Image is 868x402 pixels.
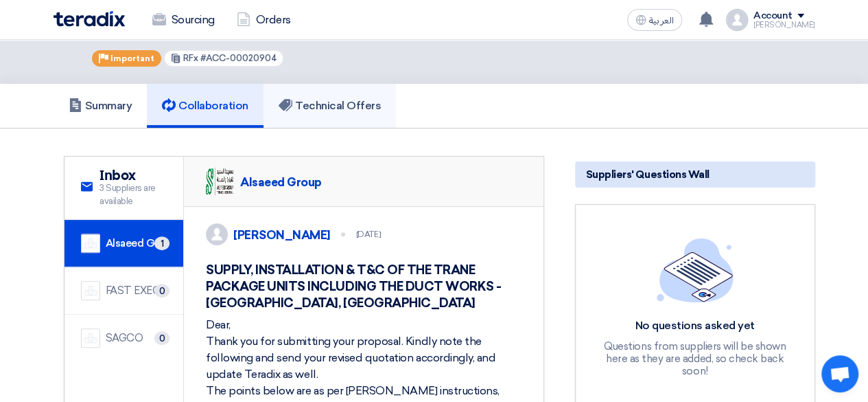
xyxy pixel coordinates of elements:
span: Suppliers' Questions Wall [586,167,709,182]
div: Alsaeed Group [240,175,322,190]
img: profile_test.png [726,9,748,31]
span: 0 [154,284,169,298]
img: profile_test.png [206,223,228,245]
img: company-name [81,328,100,348]
span: 0 [154,331,169,345]
div: Questions from suppliers will be shown here as they are added, so check back soon! [595,340,795,377]
img: company-name [81,281,100,300]
span: 1 [154,236,169,250]
div: Account [753,10,793,22]
span: #ACC-00020904 [200,53,277,63]
a: Collaboration [147,84,263,128]
a: Orders [226,5,302,35]
div: [DATE] [356,228,381,241]
h5: SUPPLY, INSTALLATION & T&C OF THE TRANE PACKAGE UNITS INCLUDING THE DUCT WORKS - [GEOGRAPHIC_DATA... [206,262,521,311]
img: empty_state_list.svg [657,238,734,302]
div: SAGCO [106,331,143,346]
div: FAST EXECUTION [106,283,167,299]
h5: Technical Offers [279,99,381,113]
span: 3 Suppliers are available [99,181,167,208]
div: Open chat [821,355,858,392]
button: العربية [627,9,682,31]
h5: Summary [69,99,132,113]
div: [PERSON_NAME] [233,227,330,243]
span: العربية [649,16,674,25]
div: Alsaeed Group [106,236,167,252]
a: Technical Offers [263,84,396,128]
h2: Inbox [99,168,167,184]
img: company-name [81,234,100,253]
div: [PERSON_NAME] [753,21,815,29]
a: Sourcing [141,5,226,35]
div: No questions asked yet [595,319,795,333]
span: Important [110,54,154,63]
span: RFx [183,53,198,63]
h5: Collaboration [162,99,248,113]
a: Summary [54,84,148,128]
img: Teradix logo [54,11,125,27]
